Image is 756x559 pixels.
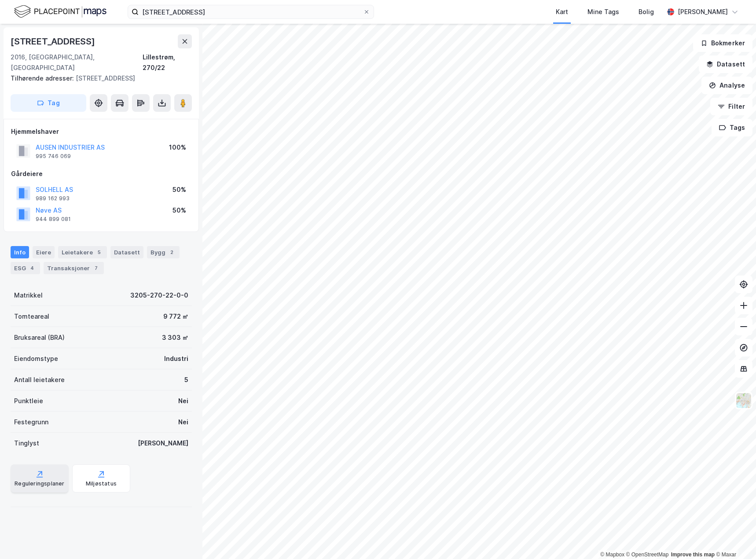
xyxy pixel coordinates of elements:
div: 3205-270-22-0-0 [130,290,188,301]
div: Hjemmelshaver [11,126,191,137]
div: 995 746 069 [36,153,71,160]
div: Bygg [147,246,180,258]
div: [PERSON_NAME] [138,438,188,449]
div: 4 [28,264,37,272]
div: Miljøstatus [86,480,117,487]
button: Datasett [699,55,752,73]
div: ESG [11,262,40,274]
div: Industri [164,353,188,364]
div: Datasett [110,246,143,258]
div: Bruksareal (BRA) [14,332,65,343]
div: Nei [178,417,188,427]
div: 3 303 ㎡ [162,332,188,343]
button: Bokmerker [693,34,752,52]
div: [STREET_ADDRESS] [11,34,97,48]
div: 100% [169,142,186,153]
div: 2016, [GEOGRAPHIC_DATA], [GEOGRAPHIC_DATA] [11,52,143,73]
div: 2 [167,248,176,257]
div: Gårdeiere [11,169,191,179]
img: logo.f888ab2527a4732fd821a326f86c7f29.svg [14,4,106,19]
a: Improve this map [671,552,715,558]
div: 50% [172,205,186,216]
button: Tags [712,119,752,136]
input: Søk på adresse, matrikkel, gårdeiere, leietakere eller personer [139,5,363,18]
div: 9 772 ㎡ [163,311,188,322]
button: Analyse [701,77,752,94]
span: Tilhørende adresser: [11,74,76,82]
button: Filter [710,98,752,115]
div: 5 [95,248,103,257]
div: Transaksjoner [44,262,104,274]
div: Kontrollprogram for chat [712,517,756,559]
div: Tomteareal [14,311,49,322]
div: 7 [92,264,100,272]
div: Bolig [639,7,654,17]
div: Antall leietakere [14,375,65,385]
iframe: Chat Widget [712,517,756,559]
div: Matrikkel [14,290,43,301]
button: Tag [11,94,86,112]
div: Mine Tags [587,7,619,17]
div: Eiere [33,246,55,258]
div: Kart [556,7,568,17]
div: Lillestrøm, 270/22 [143,52,192,73]
div: [STREET_ADDRESS] [11,73,185,84]
a: OpenStreetMap [626,552,669,558]
div: Punktleie [14,396,43,406]
div: 989 162 993 [36,195,70,202]
div: Eiendomstype [14,353,58,364]
img: Z [735,392,752,409]
div: Festegrunn [14,417,48,427]
div: 944 899 081 [36,216,71,223]
div: Tinglyst [14,438,39,449]
div: Reguleringsplaner [15,480,64,487]
div: Leietakere [58,246,107,258]
div: Nei [178,396,188,406]
div: 5 [184,375,188,385]
div: Info [11,246,29,258]
a: Mapbox [600,552,624,558]
div: [PERSON_NAME] [678,7,728,17]
div: 50% [172,184,186,195]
